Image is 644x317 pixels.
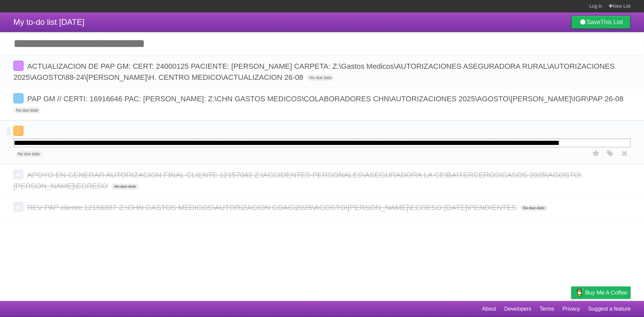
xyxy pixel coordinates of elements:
[15,151,42,157] span: No due date
[13,202,23,212] label: Done
[13,171,582,190] span: APOYO EN GENERAR AUTORIZACION FINAL CLIENTE 12157042 Z:\ACCIDENTES PERSONALES\ASEGURADORA LA CEIB...
[13,169,23,179] label: Done
[590,148,602,159] label: Star task
[600,19,623,25] b: This List
[111,183,139,190] span: No due date
[504,303,531,315] a: Developers
[540,303,554,315] a: Terms
[13,107,41,113] span: No due date
[562,303,580,315] a: Privacy
[27,95,625,103] span: PAP GM // CERTI: 16916646 PAC: [PERSON_NAME]: Z:\CHN GASTOS MEDICOS\COLABORADORES CHN\AUTORIZACIO...
[13,126,23,136] label: Done
[13,17,85,27] span: My to-do list [DATE]
[575,287,584,298] img: Buy me a coffee
[27,203,518,212] span: REV PAP cliente 12156887 Z:\CHN GASTOS MEDICOS\AUTORIZACION CDAG\2025\AGOSTO\[PERSON_NAME]\EGRESO...
[571,15,631,29] a: SaveThis List
[482,303,496,315] a: About
[307,75,334,81] span: No due date
[588,303,631,315] a: Suggest a feature
[13,62,615,82] span: ACTUALIZACION DE PAP GM: CERT: 24000125 PACIENTE: [PERSON_NAME] CARPETA: Z:\Gastos Medicos\AUTORI...
[571,286,631,299] a: Buy me a coffee
[13,61,23,71] label: Done
[13,93,23,103] label: Done
[520,205,547,211] span: No due date
[585,287,627,299] span: Buy me a coffee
